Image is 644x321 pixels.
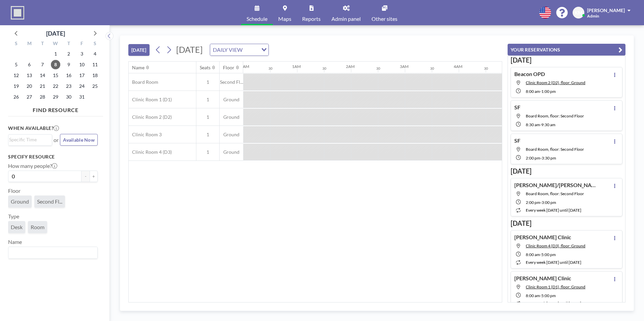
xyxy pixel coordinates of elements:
[77,71,87,80] span: Friday, October 17, 2025
[542,155,556,160] span: 3:30 PM
[322,66,326,71] div: 30
[196,79,219,85] span: 1
[541,89,556,94] span: 1:00 PM
[400,64,409,69] div: 3AM
[36,40,49,48] div: T
[46,29,65,38] div: [DATE]
[8,213,19,220] label: Type
[454,64,462,69] div: 4AM
[49,40,62,48] div: W
[526,208,581,213] span: every week [DATE] until [DATE]
[77,49,87,59] span: Friday, October 3, 2025
[372,16,397,22] span: Other sites
[376,66,380,71] div: 30
[540,155,542,160] span: -
[90,60,100,69] span: Saturday, October 11, 2025
[31,224,44,230] span: Room
[25,92,34,102] span: Monday, October 27, 2025
[88,40,101,48] div: S
[511,56,622,64] h3: [DATE]
[210,44,268,56] div: Search for option
[38,60,47,69] span: Tuesday, October 7, 2025
[526,191,584,196] span: Board Room, floor: Second Floor
[77,92,87,102] span: Friday, October 31, 2025
[220,97,243,103] span: Ground
[11,92,21,102] span: Sunday, October 26, 2025
[90,81,100,91] span: Saturday, October 25, 2025
[540,122,541,127] span: -
[526,113,584,118] span: Board Room, floor: Second Floor
[51,60,60,69] span: Wednesday, October 8, 2025
[220,79,243,85] span: Second Fl...
[25,60,34,69] span: Monday, October 6, 2025
[129,97,172,103] span: Clinic Room 1 (D1)
[196,114,219,120] span: 1
[526,89,540,94] span: 8:00 AM
[51,81,60,91] span: Wednesday, October 22, 2025
[176,44,203,55] span: [DATE]
[8,135,52,145] div: Search for option
[60,134,98,146] button: Available Now
[129,79,158,85] span: Board Room
[63,137,95,143] span: Available Now
[540,89,541,94] span: -
[526,200,540,205] span: 2:00 PM
[38,71,47,80] span: Tuesday, October 14, 2025
[9,136,48,143] input: Search for option
[62,40,75,48] div: T
[220,132,243,138] span: Ground
[11,198,29,205] span: Ground
[8,247,97,258] div: Search for option
[526,155,540,160] span: 2:00 PM
[77,81,87,91] span: Friday, October 24, 2025
[200,65,211,71] div: Seats
[526,260,581,265] span: every week [DATE] until [DATE]
[37,198,62,205] span: Second Fl...
[8,187,21,194] label: Floor
[77,60,87,69] span: Friday, October 10, 2025
[541,252,556,257] span: 5:00 PM
[511,167,622,175] h3: [DATE]
[132,65,144,71] div: Name
[220,114,243,120] span: Ground
[196,97,219,103] span: 1
[223,65,234,71] div: Floor
[9,248,94,257] input: Search for option
[302,16,321,22] span: Reports
[51,71,60,80] span: Wednesday, October 15, 2025
[196,132,219,138] span: 1
[526,301,581,306] span: every week [DATE] until [DATE]
[514,234,571,241] h4: [PERSON_NAME] Clinic
[11,71,21,80] span: Sunday, October 12, 2025
[514,137,520,144] h4: SF
[526,243,585,248] span: Clinic Room 4 (D3), floor: Ground
[430,66,434,71] div: 30
[75,40,88,48] div: F
[90,171,98,182] button: +
[51,49,60,59] span: Wednesday, October 1, 2025
[64,92,73,102] span: Thursday, October 30, 2025
[90,49,100,59] span: Saturday, October 4, 2025
[587,7,625,13] span: [PERSON_NAME]
[11,224,23,230] span: Desk
[8,163,57,169] label: How many people?
[346,64,355,69] div: 2AM
[292,64,301,69] div: 1AM
[541,122,555,127] span: 9:30 AM
[508,44,625,56] button: YOUR RESERVATIONS
[64,81,73,91] span: Thursday, October 23, 2025
[511,219,622,227] h3: [DATE]
[526,293,540,298] span: 8:00 AM
[129,132,162,138] span: Clinic Room 3
[526,284,585,289] span: Clinic Room 1 (D1), floor: Ground
[484,66,488,71] div: 30
[331,16,361,22] span: Admin panel
[11,81,21,91] span: Sunday, October 19, 2025
[540,252,541,257] span: -
[64,60,73,69] span: Thursday, October 9, 2025
[540,293,541,298] span: -
[526,80,585,85] span: Clinic Room 2 (D2), floor: Ground
[25,81,34,91] span: Monday, October 20, 2025
[64,49,73,59] span: Thursday, October 2, 2025
[526,122,540,127] span: 8:30 AM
